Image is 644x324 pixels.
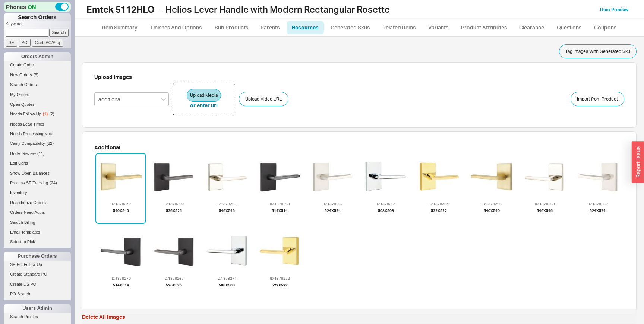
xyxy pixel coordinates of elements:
[4,270,71,278] a: Create Standard PO
[4,61,71,69] a: Create Order
[10,141,45,146] span: Verify Compatibility
[514,21,550,34] a: Clearance
[4,159,71,167] a: Edit Carts
[187,89,221,102] button: Upload Media
[94,144,624,151] b: Additional
[43,112,48,116] span: ( 1 )
[255,276,304,280] h6: ID: 1378272
[245,95,282,104] span: Upload Video URL
[4,179,71,187] a: Process SE Tracking(24)
[239,92,288,106] button: Upload Video URL
[4,52,71,61] div: Orders Admin
[600,7,628,12] a: Item Preview
[4,169,71,177] a: Show Open Balances
[4,2,71,12] div: Phones
[255,202,304,206] h6: ID: 1378263
[10,73,32,77] span: New Orders
[361,202,410,206] h6: ID: 1378264
[4,238,71,246] a: Select to Pick
[559,44,637,58] button: Tag Images With Generated Sku
[19,39,31,47] input: PO
[4,101,71,108] a: Open Quotes
[4,199,71,207] a: Reauthorize Orders
[467,202,516,206] h6: ID: 1378266
[96,209,145,212] h6: 540 x 540
[190,102,218,109] button: or enter url
[10,131,53,136] span: Needs Processing Note
[4,71,71,79] a: New Orders(6)
[94,92,169,106] input: Select Image Type
[149,283,198,287] h6: 526 x 526
[49,29,69,36] input: Search
[551,21,587,34] a: Questions
[97,21,143,34] a: Item Summary
[47,141,54,146] span: ( 22 )
[4,209,71,216] a: Orders Need Auths
[96,276,145,280] h6: ID: 1378270
[287,21,324,34] a: Resources
[34,73,38,77] span: ( 6 )
[4,189,71,197] a: Inventory
[4,150,71,158] a: Under Review(11)
[96,202,145,206] h6: ID: 1378259
[158,4,162,15] span: -
[161,98,166,101] svg: open menu
[577,95,618,104] span: Import from Product
[455,21,512,34] a: Product Attributes
[149,276,198,280] h6: ID: 1378267
[308,209,357,212] h6: 524 x 524
[423,21,454,34] a: Variants
[28,3,36,11] span: ON
[4,13,71,21] h1: Search Orders
[96,283,145,287] h6: 514 x 514
[4,140,71,147] a: Verify Compatibility(22)
[4,91,71,99] a: My Orders
[4,304,71,313] div: Users Admin
[565,47,630,56] span: Tag Images With Generated Sku
[149,209,198,212] h6: 526 x 526
[10,112,41,116] span: Needs Follow Up
[4,81,71,89] a: Search Orders
[202,202,251,206] h6: ID: 1378261
[377,21,421,34] a: Related Items
[4,110,71,118] a: Needs Follow Up(1)(2)
[4,280,71,288] a: Create DS PO
[4,313,71,321] a: Search Profiles
[4,130,71,138] a: Needs Processing Note
[255,283,304,287] h6: 522 x 522
[94,74,624,80] h5: Upload Images
[6,39,17,47] input: SE
[6,21,71,29] p: Keyword:
[4,261,71,269] a: SE PO Follow Up
[202,209,251,212] h6: 546 x 546
[573,209,622,212] h6: 524 x 524
[255,209,304,212] h6: 514 x 514
[144,21,208,34] a: Finishes And Options
[49,112,54,116] span: ( 2 )
[32,39,63,47] input: Cust. PO/Proj
[4,252,71,261] div: Purchase Orders
[37,151,45,156] span: ( 11 )
[308,202,357,206] h6: ID: 1378262
[10,181,48,185] span: Process SE Tracking
[149,202,198,206] h6: ID: 1378260
[4,219,71,226] a: Search Billing
[589,21,622,34] a: Coupons
[414,202,463,206] h6: ID: 1378265
[190,91,218,100] span: Upload Media
[86,4,155,15] b: Emtek 5112HLO
[209,21,254,34] a: Sub Products
[165,4,390,15] span: Helios Lever Handle with Modern Rectangular Rosette
[4,120,71,128] a: Needs Lead Times
[414,209,463,212] h6: 522 x 522
[571,92,624,106] button: Import from Product
[520,209,569,212] h6: 546 x 546
[202,283,251,287] h6: 508 x 508
[10,151,36,156] span: Under Review
[520,202,569,206] h6: ID: 1378268
[361,209,410,212] h6: 508 x 508
[202,276,251,280] h6: ID: 1378271
[4,290,71,298] a: PO Search
[82,313,125,321] button: Delete All Images
[573,202,622,206] h6: ID: 1378269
